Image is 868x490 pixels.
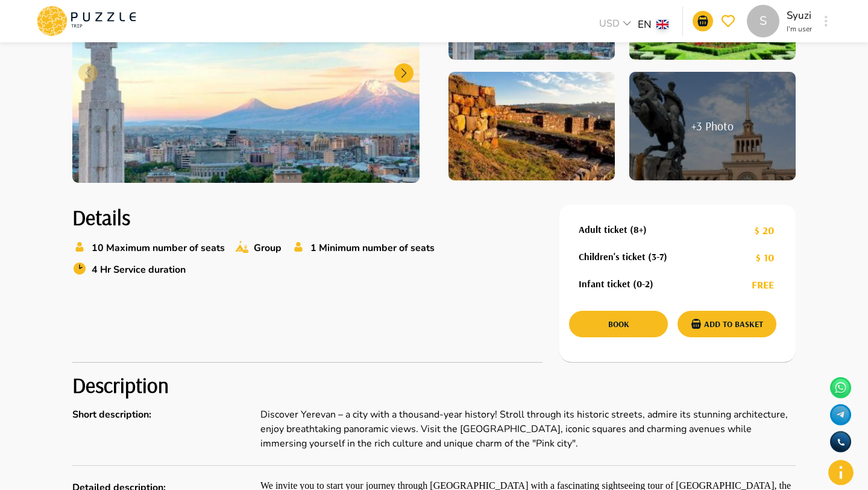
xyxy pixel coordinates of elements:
[579,251,667,262] h1: Children's ticket (3-7)
[638,17,652,33] p: EN
[92,262,186,277] p: 4 Hr Service duration
[72,407,253,422] p: Short description :
[678,311,776,337] button: Add to basket
[579,224,647,235] h1: Adult ticket (8+)
[691,119,734,133] h2: + 3 Photo
[596,16,638,34] div: USD
[693,11,713,31] button: notifications
[656,20,668,29] img: lang
[310,241,435,255] p: 1 Minimum number of seats
[254,241,281,255] p: Group
[718,11,738,31] button: favorite
[755,224,774,237] h1: $ 20
[787,8,812,24] p: Syuzi
[579,278,653,290] h1: Infant ticket (0-2)
[756,251,774,264] h1: $ 10
[72,205,542,230] h2: Details
[752,278,774,291] h1: FREE
[260,407,796,451] p: Discover Yerevan – a city with a thousand-year history! Stroll through its historic streets, admi...
[72,372,796,398] h2: Description
[448,72,615,180] img: collection PuzzleTrip
[569,311,668,337] button: Book
[92,241,225,255] p: 10 Maximum number of seats
[747,5,779,37] div: S
[787,24,812,34] p: I'm user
